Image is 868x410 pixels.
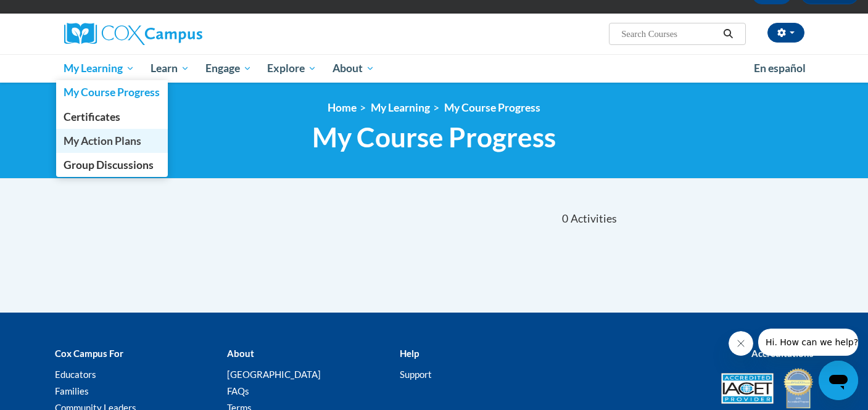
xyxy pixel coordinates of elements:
[620,27,719,41] input: Search Courses
[312,121,556,154] span: My Course Progress
[56,105,168,129] a: Certificates
[64,23,299,45] a: Cox Campus
[56,129,168,153] a: My Action Plans
[729,331,753,356] iframe: Close message
[64,158,154,171] span: Group Discussions
[444,101,540,114] a: My Course Progress
[333,61,374,76] span: About
[721,373,774,404] img: Accredited IACET® Provider
[64,61,134,76] span: My Learning
[55,348,123,359] b: Cox Campus For
[267,61,316,76] span: Explore
[55,369,96,380] a: Educators
[227,385,249,396] a: FAQs
[197,54,260,83] a: Engage
[56,54,143,83] a: My Learning
[64,134,141,147] span: My Action Plans
[227,348,254,359] b: About
[746,55,814,81] a: En español
[205,61,252,76] span: Engage
[400,369,432,380] a: Support
[400,348,419,359] b: Help
[754,62,806,75] span: En español
[56,80,168,104] a: My Course Progress
[767,23,804,43] button: Account Settings
[328,101,357,114] a: Home
[143,54,197,83] a: Learn
[783,367,814,410] img: IDA® Accredited
[719,27,737,41] button: Search
[64,110,120,123] span: Certificates
[151,61,189,76] span: Learn
[64,23,202,45] img: Cox Campus
[324,54,382,83] a: About
[64,86,160,99] span: My Course Progress
[55,385,89,396] a: Families
[56,153,168,177] a: Group Discussions
[227,369,321,380] a: [GEOGRAPHIC_DATA]
[259,54,324,83] a: Explore
[819,361,858,400] iframe: Button to launch messaging window
[571,212,617,226] span: Activities
[371,101,430,114] a: My Learning
[46,54,823,83] div: Main menu
[562,212,568,226] span: 0
[758,329,858,356] iframe: Message from company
